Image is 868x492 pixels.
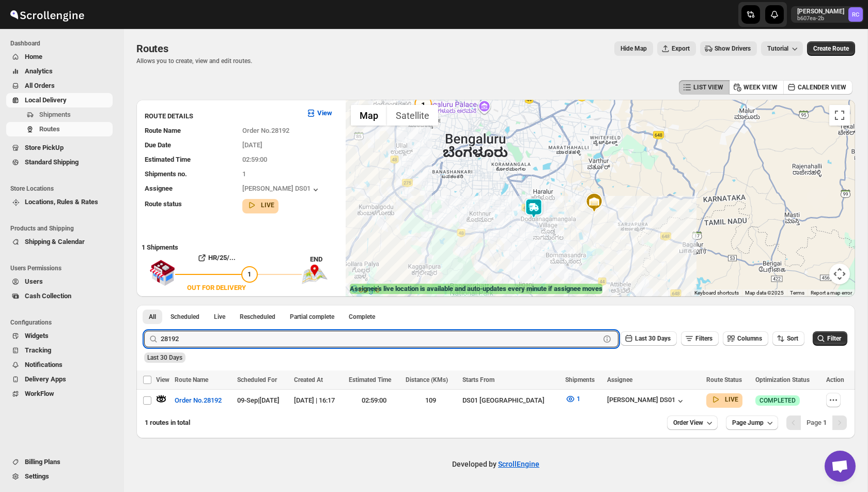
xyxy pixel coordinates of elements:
[700,41,757,56] button: Show Drivers
[145,111,298,121] h3: ROUTE DETAILS
[242,170,246,178] span: 1
[25,292,71,300] span: Cash Collection
[621,44,647,53] span: Hide Map
[6,122,113,136] button: Routes
[25,158,79,166] span: Standard Shipping
[797,7,844,16] p: [PERSON_NAME]
[787,335,798,342] span: Sort
[852,11,859,18] text: RC
[351,105,387,126] button: Show street map
[694,289,739,297] button: Keyboard shortcuts
[349,313,375,321] span: Complete
[672,44,690,53] span: Export
[679,80,730,95] button: LIST VIEW
[6,469,113,484] button: Settings
[607,396,686,406] button: [PERSON_NAME] DS01
[136,57,252,65] p: Allows you to create, view and edit routes.
[145,141,171,149] span: Due Date
[6,195,113,209] button: Locations, Rules & Rates
[6,343,113,358] button: Tracking
[807,419,827,426] span: Page
[387,105,438,126] button: Show satellite imagery
[621,331,677,346] button: Last 30 Days
[247,270,251,278] span: 1
[6,358,113,372] button: Notifications
[729,80,784,95] button: WEEK VIEW
[6,235,113,249] button: Shipping & Calendar
[755,376,810,383] span: Optimization Status
[732,419,764,427] span: Page Jump
[761,41,803,56] button: Tutorial
[452,459,539,469] p: Developed by
[175,395,222,406] span: Order No.28192
[242,185,321,195] button: [PERSON_NAME] DS01
[462,376,494,383] span: Starts From
[667,416,718,430] button: Order View
[745,290,784,296] span: Map data ©2025
[10,318,117,327] span: Configurations
[6,274,113,289] button: Users
[706,376,742,383] span: Route Status
[743,83,778,91] span: WEEK VIEW
[726,416,778,430] button: Page Jump
[242,127,289,134] span: Order No.28192
[406,376,448,383] span: Distance (KMs)
[294,376,323,383] span: Created At
[240,313,275,321] span: Rescheduled
[737,335,762,342] span: Columns
[25,238,85,245] span: Shipping & Calendar
[10,39,117,48] span: Dashboard
[811,290,852,296] a: Report a map error
[147,354,182,361] span: Last 30 Days
[237,396,280,404] span: 09-Sep | [DATE]
[171,313,199,321] span: Scheduled
[693,83,723,91] span: LIST VIEW
[825,451,856,482] div: Open chat
[317,109,332,117] b: View
[348,283,382,297] img: Google
[25,346,51,354] span: Tracking
[25,53,42,60] span: Home
[25,332,49,340] span: Widgets
[797,16,844,22] p: b607ea-2b
[161,331,600,347] input: Press enter after typing | Search Eg. Order No.28192
[786,416,847,430] nav: Pagination
[790,290,804,296] a: Terms (opens in new tab)
[681,331,719,346] button: Filters
[6,455,113,469] button: Billing Plans
[145,127,181,134] span: Route Name
[350,284,602,294] label: Assignee's live location is available and auto-updates every minute if assignee moves
[767,45,788,52] span: Tutorial
[6,372,113,387] button: Delivery Apps
[242,156,267,163] span: 02:59:00
[145,419,190,426] span: 1 routes in total
[498,460,539,468] a: ScrollEngine
[8,2,86,27] img: ScrollEngine
[823,419,827,426] b: 1
[302,265,328,284] img: trip_end.png
[462,395,560,406] div: DS01 [GEOGRAPHIC_DATA]
[710,394,738,405] button: LIVE
[25,472,49,480] span: Settings
[290,313,334,321] span: Partial complete
[175,376,208,383] span: Route Name
[6,79,113,93] button: All Orders
[208,254,236,262] b: HR/25/...
[829,264,850,284] button: Map camera controls
[25,361,63,368] span: Notifications
[294,395,343,406] div: [DATE] | 16:17
[187,283,246,293] div: OUT FOR DELIVERY
[10,185,117,193] span: Store Locations
[39,111,71,118] span: Shipments
[25,96,67,104] span: Local Delivery
[25,82,55,89] span: All Orders
[6,64,113,79] button: Analytics
[25,278,43,285] span: Users
[760,396,796,405] span: COMPLETED
[145,185,173,192] span: Assignee
[136,238,178,251] b: 1 Shipments
[261,202,274,209] b: LIVE
[214,313,225,321] span: Live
